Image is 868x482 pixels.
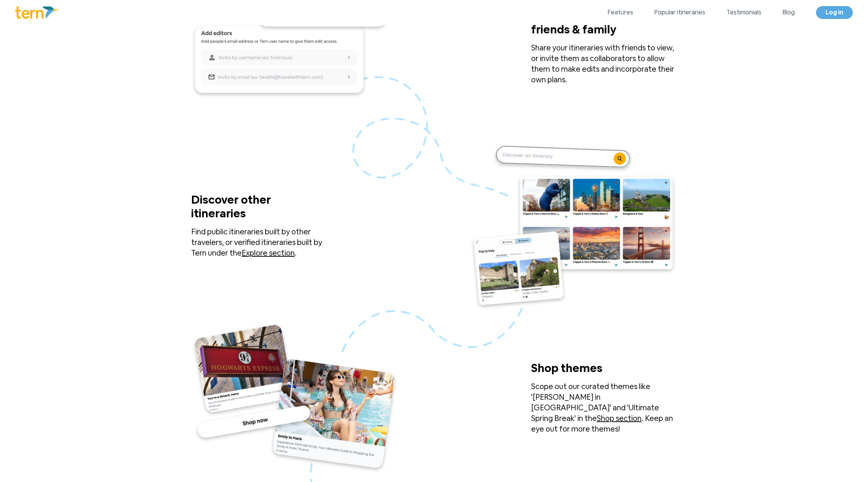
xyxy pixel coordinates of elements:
a: Explore section [242,248,295,258]
a: Testimonials [726,8,761,17]
p: Find public itineraries built by other travelers, or verified itineraries built by Tern under the . [191,226,337,258]
a: Blog [783,8,795,17]
p: Collaborate with friends & family [531,9,653,42]
a: Shop section [597,413,642,423]
img: Logo [15,6,60,19]
p: Discover other itineraries [191,193,313,226]
p: Scope out our curated themes like '[PERSON_NAME] in [GEOGRAPHIC_DATA]' and 'Ultimate Spring Break... [531,381,677,434]
a: Popular itineraries [654,8,705,17]
span: Log in [826,8,843,16]
a: Log in [816,6,853,19]
p: Shop themes [531,361,653,381]
p: Share your itineraries with friends to view, or invite them as collaborators to allow them to mak... [531,42,677,85]
img: shop.dbb0808e.svg [191,323,398,473]
img: discover.5554bef2.svg [470,141,677,311]
a: Features [608,8,633,17]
